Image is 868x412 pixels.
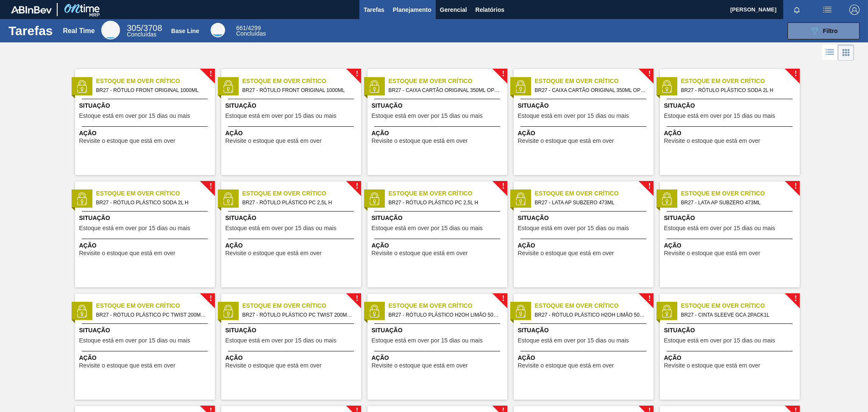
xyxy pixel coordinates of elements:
[79,362,175,369] span: Revisite o estoque que está em over
[236,25,266,36] div: Base Line
[794,295,797,302] span: !
[368,192,381,205] img: status
[79,214,213,223] span: Situação
[372,337,483,344] span: Estoque está em over por 15 dias ou mais
[514,305,527,317] img: status
[11,6,52,14] img: TNhmsLtSVTkK8tSr43FrP2fwEKptu5GPRR3wAAAABJRU5ErkJggg==
[225,225,337,231] span: Estoque está em over por 15 dias ou mais
[225,354,359,362] span: Ação
[518,250,614,256] span: Revisite o estoque que está em over
[79,129,213,138] span: Ação
[681,77,800,86] span: Estoque em Over Crítico
[664,101,798,110] span: Situação
[794,183,797,189] span: !
[96,310,208,320] span: BR27 - RÓTULO PLÁSTICO PC TWIST 200ML H
[664,326,798,335] span: Situação
[127,23,162,33] span: / 3708
[502,71,504,77] span: !
[822,45,838,61] div: Visão em Lista
[660,305,673,317] img: status
[372,362,468,369] span: Revisite o estoque que está em over
[535,86,647,95] span: BR27 - CAIXA CARTÃO ORIGINAL 350ML OPEN CORNER
[372,138,468,144] span: Revisite o estoque que está em over
[664,113,775,119] span: Estoque está em over por 15 dias ou mais
[648,183,651,189] span: !
[209,183,212,189] span: !
[838,45,854,61] div: Visão em Cards
[681,189,800,198] span: Estoque em Over Crítico
[127,23,141,33] span: 305
[389,77,507,86] span: Estoque em Over Crítico
[535,310,647,320] span: BR27 - RÓTULO PLÁSTICO H2OH LIMÃO 500ML H
[211,23,225,37] div: Base Line
[440,5,467,15] span: Gerencial
[518,326,651,335] span: Situação
[79,337,190,344] span: Estoque está em over por 15 dias ou mais
[96,301,215,310] span: Estoque em Over Crítico
[75,305,88,317] img: status
[372,326,505,335] span: Situação
[79,138,175,144] span: Revisite o estoque que está em over
[225,138,322,144] span: Revisite o estoque que está em over
[127,25,162,37] div: Real Time
[535,301,654,310] span: Estoque em Over Crítico
[79,225,190,231] span: Estoque está em over por 15 dias ou mais
[660,80,673,93] img: status
[389,189,507,198] span: Estoque em Over Crítico
[79,326,213,335] span: Situação
[96,189,215,198] span: Estoque em Over Crítico
[389,301,507,310] span: Estoque em Over Crítico
[209,295,212,302] span: !
[225,101,359,110] span: Situação
[209,71,212,77] span: !
[225,337,337,344] span: Estoque está em over por 15 dias ou mais
[372,101,505,110] span: Situação
[75,80,88,93] img: status
[225,326,359,335] span: Situação
[79,354,213,362] span: Ação
[372,129,505,138] span: Ação
[368,80,381,93] img: status
[664,354,798,362] span: Ação
[783,4,810,16] button: Notificações
[648,71,651,77] span: !
[648,295,651,302] span: !
[535,77,654,86] span: Estoque em Over Crítico
[79,101,213,110] span: Situação
[75,192,88,205] img: status
[794,71,797,77] span: !
[535,198,647,207] span: BR27 - LATA AP SUBZERO 473ML
[393,5,431,15] span: Planejamento
[236,30,266,37] span: Concluídas
[681,310,793,320] span: BR27 - CINTA SLEEVE GCA 2PACK1L
[372,250,468,256] span: Revisite o estoque que está em over
[225,129,359,138] span: Ação
[242,301,361,310] span: Estoque em Over Crítico
[225,241,359,250] span: Ação
[242,77,361,86] span: Estoque em Over Crítico
[356,71,358,77] span: !
[389,310,501,320] span: BR27 - RÓTULO PLÁSTICO H2OH LIMÃO 500ML H
[822,5,832,15] img: userActions
[518,138,614,144] span: Revisite o estoque que está em over
[171,28,199,34] div: Base Line
[664,250,760,256] span: Revisite o estoque que está em over
[849,5,860,15] img: Logout
[242,86,354,95] span: BR27 - RÓTULO FRONT ORIGINAL 1000ML
[660,192,673,205] img: status
[518,101,651,110] span: Situação
[518,214,651,223] span: Situação
[236,25,246,31] span: 661
[518,241,651,250] span: Ação
[514,192,527,205] img: status
[664,214,798,223] span: Situação
[79,250,175,256] span: Revisite o estoque que está em over
[356,295,358,302] span: !
[96,77,215,86] span: Estoque em Over Crítico
[787,22,860,39] button: Filtro
[372,225,483,231] span: Estoque está em over por 15 dias ou mais
[356,183,358,189] span: !
[242,198,354,207] span: BR27 - RÓTULO PLÁSTICO PC 2,5L H
[681,301,800,310] span: Estoque em Over Crítico
[518,113,629,119] span: Estoque está em over por 15 dias ou mais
